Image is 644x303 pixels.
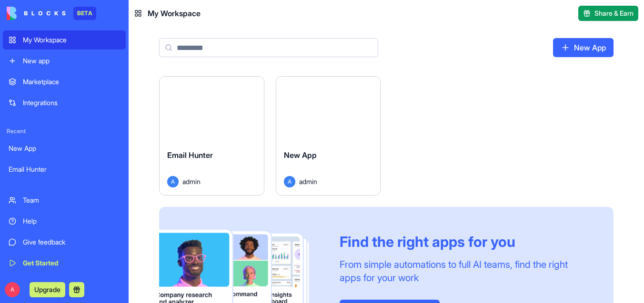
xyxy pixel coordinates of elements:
[23,195,120,205] div: Team
[30,282,65,297] button: Upgrade
[23,216,120,226] div: Help
[594,9,634,18] span: Share & Earn
[7,7,96,20] a: BETA
[9,165,120,174] div: Email Hunter
[276,76,381,195] a: New AppAadmin
[3,191,126,210] a: Team
[578,6,638,21] button: Share & Earn
[159,76,264,195] a: Email HunterAadmin
[3,30,126,49] a: My Workspace
[3,51,126,70] a: New app
[5,282,20,297] span: A
[3,127,126,135] span: Recent
[3,254,126,273] a: Get Started
[23,77,120,87] div: Marketplace
[23,35,120,45] div: My Workspace
[73,7,96,20] div: BETA
[340,233,591,250] div: Find the right apps for you
[148,8,201,19] span: My Workspace
[3,72,126,91] a: Marketplace
[553,38,614,57] a: New App
[23,98,120,108] div: Integrations
[167,150,213,160] span: Email Hunter
[284,150,317,160] span: New App
[23,258,120,268] div: Get Started
[167,176,179,187] span: A
[23,237,120,247] div: Give feedback
[182,176,201,186] span: admin
[23,56,120,66] div: New app
[3,212,126,231] a: Help
[3,139,126,158] a: New App
[3,233,126,252] a: Give feedback
[9,144,120,153] div: New App
[299,176,317,186] span: admin
[3,93,126,112] a: Integrations
[284,176,295,187] span: A
[340,258,591,284] div: From simple automations to full AI teams, find the right apps for your work
[3,160,126,179] a: Email Hunter
[7,7,66,20] img: logo
[30,284,65,294] a: Upgrade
